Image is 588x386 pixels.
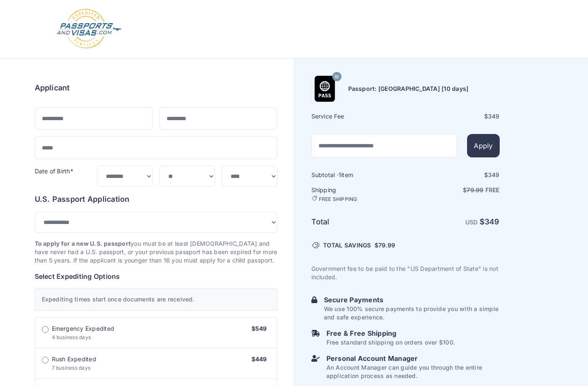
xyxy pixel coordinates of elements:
[467,186,483,193] span: 79.99
[406,186,500,194] p: $
[35,193,277,205] h6: U.S. Passport Application
[488,171,500,178] span: 349
[406,171,500,179] div: $
[35,271,277,281] h6: Select Expediting Options
[480,217,500,226] strong: $
[52,334,91,340] span: 4 business days
[311,186,405,203] h6: Shipping
[35,239,277,265] p: you must be at least [DEMOGRAPHIC_DATA] and have never had a U.S. passport, or your previous pass...
[252,355,267,363] span: $449
[319,196,357,203] span: FREE SHIPPING
[52,365,91,371] span: 7 business days
[326,353,500,363] h6: Personal Account Manager
[311,112,405,121] h6: Service Fee
[326,338,455,347] p: Free standard shipping on orders over $100.
[323,241,371,250] span: TOTAL SAVINGS
[35,240,131,247] strong: To apply for a new U.S. passport
[35,288,277,311] div: Expediting times start once documents are received.
[334,72,339,82] span: 10
[488,113,500,120] span: 349
[35,82,70,94] h6: Applicant
[485,217,500,226] span: 349
[326,328,455,338] h6: Free & Free Shipping
[35,167,73,175] label: Date of Birth*
[339,171,341,178] span: 1
[312,76,338,102] img: Product Name
[465,219,478,226] span: USD
[406,112,500,121] div: $
[52,355,96,363] span: Rush Expedited
[378,242,395,249] span: 79.99
[467,134,499,157] button: Apply
[324,295,500,305] h6: Secure Payments
[348,85,469,93] h6: Passport: [GEOGRAPHIC_DATA] [10 days]
[485,186,500,193] span: Free
[324,305,500,322] p: We use 100% secure payments to provide you with a simple and safe experience.
[311,265,500,281] p: Government fee to be paid to the "US Department of State" is not included.
[56,8,122,50] img: Logo
[311,171,405,179] h6: Subtotal · item
[311,216,405,228] h6: Total
[375,241,395,250] span: $
[52,324,115,333] span: Emergency Expedited
[326,363,500,380] p: An Account Manager can guide you through the entire application process as needed.
[252,325,267,332] span: $549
